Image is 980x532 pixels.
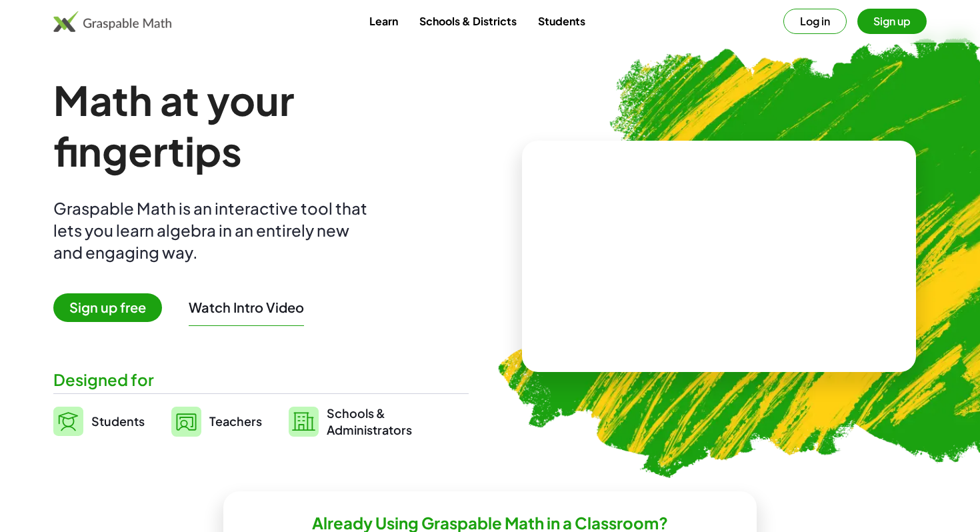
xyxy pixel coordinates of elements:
button: Log in [783,9,847,34]
a: Students [53,405,145,438]
span: Schools & Administrators [327,405,412,438]
video: What is this? This is dynamic math notation. Dynamic math notation plays a central role in how Gr... [619,206,819,306]
div: Designed for [53,369,469,391]
a: Schools & Districts [409,9,527,33]
div: Graspable Math is an interactive tool that lets you learn algebra in an entirely new and engaging... [53,197,373,263]
span: Teachers [209,413,262,429]
span: Students [91,413,145,429]
img: svg%3e [53,407,83,436]
span: Sign up free [53,293,162,322]
button: Sign up [857,9,927,34]
img: svg%3e [171,407,201,437]
a: Learn [359,9,409,33]
a: Schools &Administrators [289,405,412,438]
img: svg%3e [289,407,319,437]
button: Watch Intro Video [189,299,304,316]
a: Students [527,9,596,33]
a: Teachers [171,405,262,438]
h1: Math at your fingertips [53,75,469,176]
